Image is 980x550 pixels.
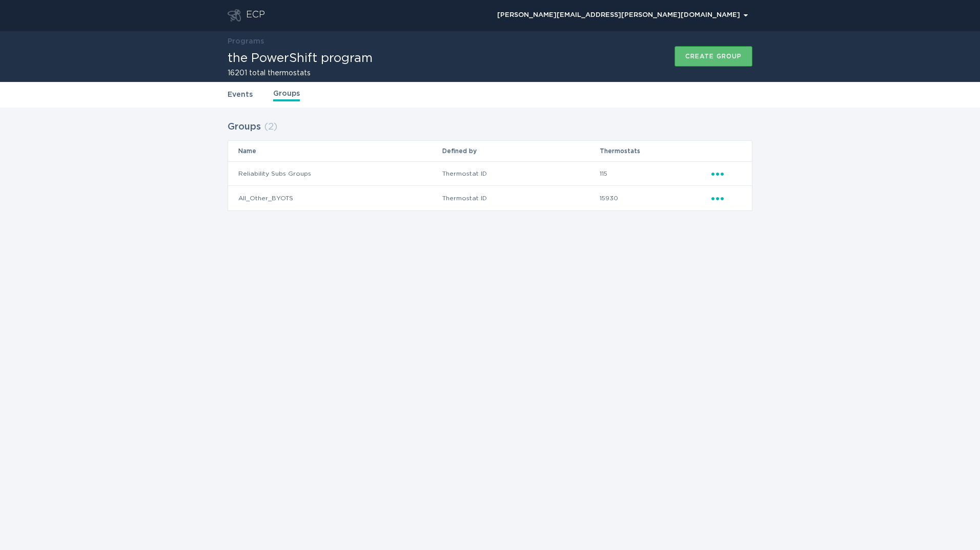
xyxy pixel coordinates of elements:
a: Events [228,89,253,100]
span: ( 2 ) [264,122,277,132]
tr: a10d37f0035f4af38561f49ec92f397c [228,186,752,210]
h2: 16201 total thermostats [228,70,373,77]
div: Create group [685,53,742,59]
a: Programs [228,38,264,45]
div: Popover menu [711,193,742,204]
td: All_Other_BYOTS [228,186,442,210]
h2: Groups [228,118,261,136]
td: 115 [599,161,711,186]
div: Popover menu [493,8,752,23]
tr: 208b3fcfe06945e2aa13d10856143a47 [228,161,752,186]
div: [PERSON_NAME][EMAIL_ADDRESS][PERSON_NAME][DOMAIN_NAME] [497,12,748,18]
th: Defined by [442,141,599,161]
th: Name [228,141,442,161]
button: Open user account details [493,8,752,23]
th: Thermostats [599,141,711,161]
td: Thermostat ID [442,161,599,186]
h1: the PowerShift program [228,52,373,65]
div: Popover menu [711,168,742,179]
button: Go to dashboard [228,9,241,22]
tr: Table Headers [228,141,752,161]
td: Reliability Subs Groups [228,161,442,186]
td: Thermostat ID [442,186,599,210]
a: Groups [273,88,300,101]
button: Create group [675,46,752,67]
div: ECP [246,9,265,22]
td: 15930 [599,186,711,210]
